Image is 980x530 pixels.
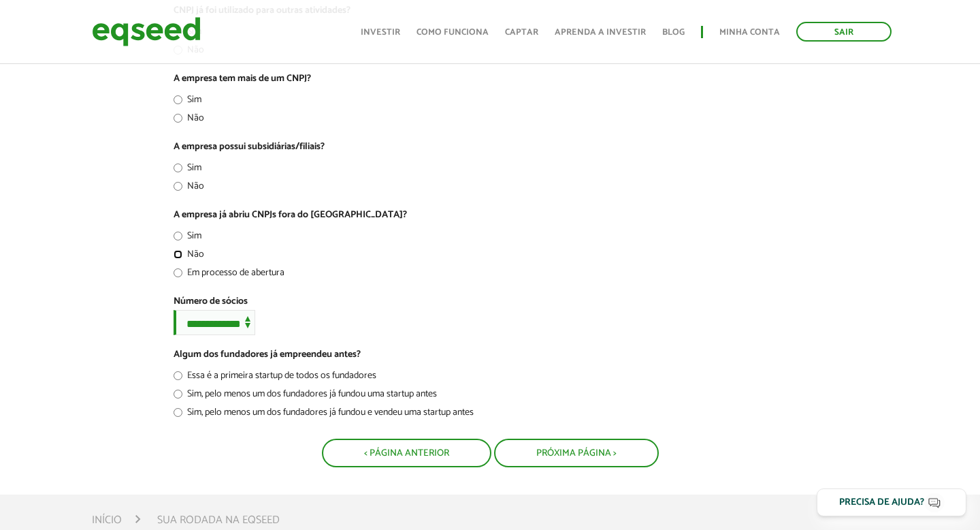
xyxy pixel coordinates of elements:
input: Não [174,114,182,123]
label: Não [174,250,204,264]
label: Sim, pelo menos um dos fundadores já fundou uma startup antes [174,390,437,403]
label: Sim, pelo menos um dos fundadores já fundou e vendeu uma startup antes [174,408,474,422]
input: Sim, pelo menos um dos fundadores já fundou uma startup antes [174,390,182,399]
label: Essa é a primeira startup de todos os fundadores [174,371,376,385]
input: Sim, pelo menos um dos fundadores já fundou e vendeu uma startup antes [174,408,182,417]
label: Sim [174,232,201,245]
label: Algum dos fundadores já empreendeu antes? [174,350,361,360]
a: Aprenda a investir [555,28,646,37]
label: A empresa tem mais de um CNPJ? [174,74,311,84]
label: Não [174,114,204,127]
label: A empresa já abriu CNPJs fora do [GEOGRAPHIC_DATA]? [174,211,407,220]
button: Próxima Página > [494,439,659,467]
input: Sim [174,163,182,172]
a: Captar [505,28,538,37]
a: Minha conta [719,28,780,37]
label: A empresa possui subsidiárias/filiais? [174,142,325,152]
a: Como funciona [416,28,489,37]
input: Em processo de abertura [174,268,182,277]
input: Sim [174,232,182,240]
label: Sim [174,163,201,177]
a: Início [92,515,122,526]
button: < Página Anterior [322,439,491,467]
input: Não [174,250,182,259]
li: Sua rodada na EqSeed [157,511,280,529]
input: Essa é a primeira startup de todos os fundadores [174,371,182,380]
a: Blog [662,28,685,37]
input: Sim [174,95,182,104]
label: Não [174,182,204,196]
label: Sim [174,95,201,109]
a: Sair [796,22,892,42]
input: Não [174,182,182,191]
label: Número de sócios [174,297,248,307]
a: Investir [361,28,400,37]
label: Em processo de abertura [174,268,284,282]
img: EqSeed [92,14,201,50]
